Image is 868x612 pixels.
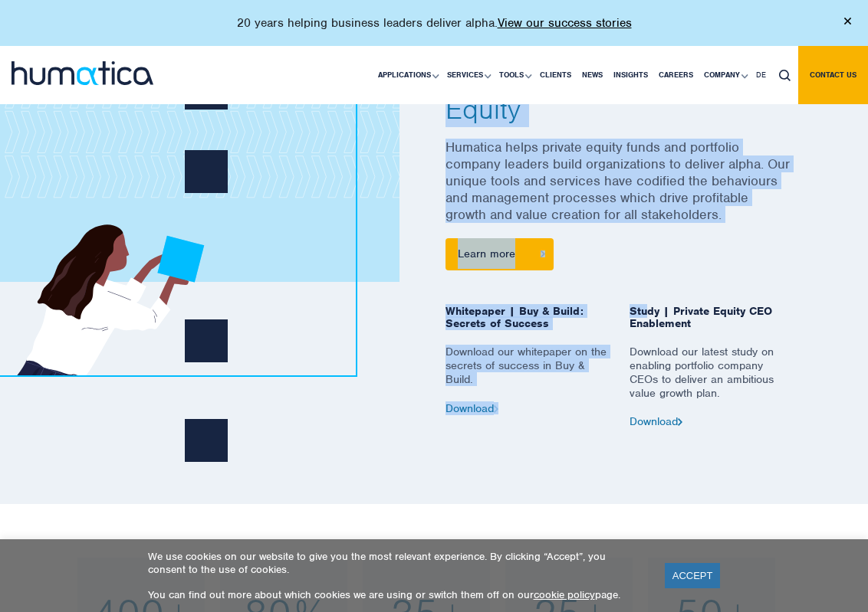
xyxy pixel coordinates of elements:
[577,46,608,104] a: News
[148,550,646,576] p: We use cookies on our website to give you the most relevant experience. By clicking “Accept”, you...
[373,46,442,104] a: Applications
[751,46,771,104] a: DE
[446,139,791,238] p: Humatica helps private equity funds and portfolio company leaders build organizations to deliver ...
[630,345,791,415] p: Download our latest study on enabling portfolio company CEOs to deliver an ambitious value growth...
[446,56,732,126] span: Private Equity
[494,46,534,104] a: Tools
[630,305,791,345] span: Study | Private Equity CEO Enablement
[630,414,682,428] a: Download
[779,70,791,81] img: search_icon
[653,46,699,104] a: Careers
[494,405,498,412] img: arrow2
[12,61,153,85] img: logo
[608,46,653,104] a: Insights
[148,588,646,601] p: You can find out more about which cookies we are using or switch them off on our page.
[446,305,607,345] span: Whitepaper | Buy & Build: Secrets of Success
[446,238,554,270] a: Learn more
[446,401,498,415] a: Download
[446,345,607,402] p: Download our whitepaper on the secrets of success in Buy & Build.
[798,46,868,104] a: Contact us
[678,418,682,425] img: arrow2
[756,70,766,80] span: DE
[442,46,494,104] a: Services
[665,563,721,588] a: ACCEPT
[534,46,577,104] a: Clients
[699,46,751,104] a: Company
[498,15,632,31] a: View our success stories
[541,250,545,257] img: arrowicon
[237,15,632,31] p: 20 years helping business leaders deliver alpha.
[534,588,595,601] a: cookie policy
